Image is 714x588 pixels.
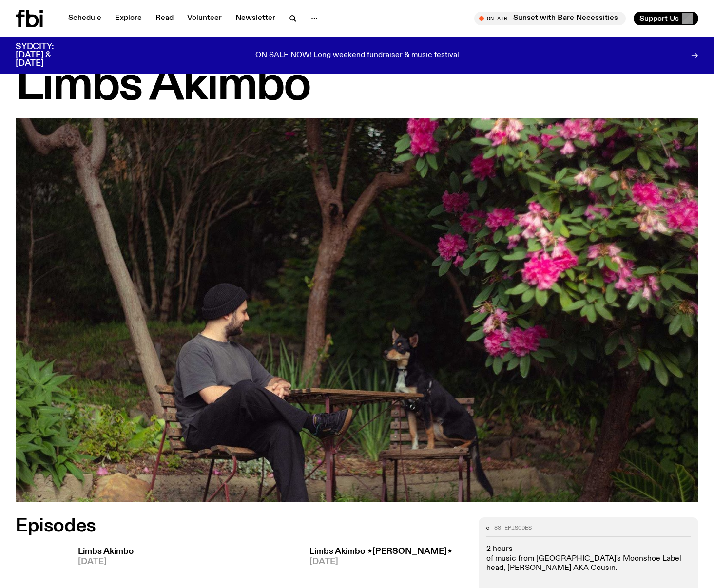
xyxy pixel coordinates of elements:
[16,64,698,108] h1: Limbs Akimbo
[474,12,626,25] button: On AirSunset with Bare Necessities
[486,545,691,573] p: 2 hours of music from [GEOGRAPHIC_DATA]'s Moonshoe Label head, [PERSON_NAME] AKA Cousin.
[78,548,134,556] h3: Limbs Akimbo
[16,43,78,68] h3: SYDCITY: [DATE] & [DATE]
[634,12,698,25] button: Support Us
[639,14,679,23] span: Support Us
[309,558,452,566] span: [DATE]
[109,12,148,25] a: Explore
[150,12,179,25] a: Read
[494,525,532,531] span: 88 episodes
[255,51,459,60] p: ON SALE NOW! Long weekend fundraiser & music festival
[309,548,452,556] h3: Limbs Akimbo ⋆[PERSON_NAME]⋆
[181,12,228,25] a: Volunteer
[16,118,698,502] img: Jackson sits at an outdoor table, legs crossed and gazing at a black and brown dog also sitting a...
[78,558,134,566] span: [DATE]
[62,12,107,25] a: Schedule
[16,517,467,535] h2: Episodes
[230,12,281,25] a: Newsletter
